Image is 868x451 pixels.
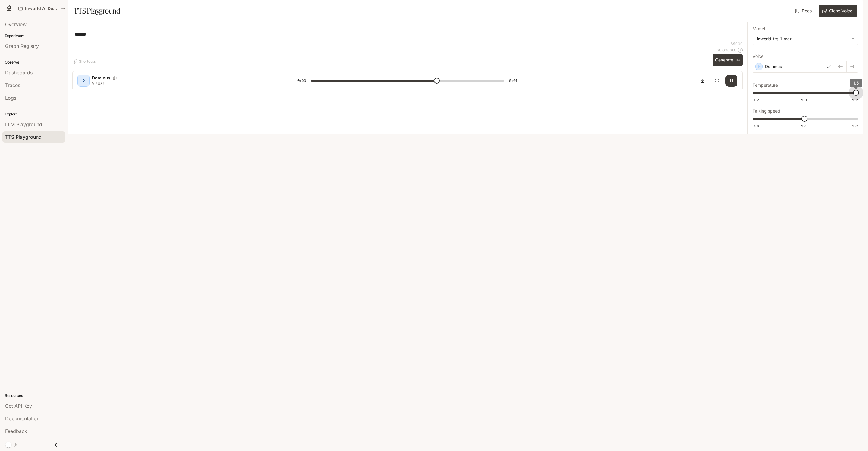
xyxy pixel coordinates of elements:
button: Download audio [697,75,709,87]
p: Voice [753,54,763,58]
div: inworld-tts-1-max [757,36,848,42]
h1: TTS Playground [74,5,120,17]
span: 0:00 [297,78,306,84]
div: D [79,76,88,86]
button: Shortcuts [72,57,98,66]
span: 0.7 [753,97,759,102]
p: Model [753,26,765,31]
div: inworld-tts-1-max [753,33,858,45]
p: Dominus [92,75,111,81]
span: 1.1 [801,97,807,102]
p: Talking speed [753,109,780,113]
p: ⌘⏎ [736,58,740,62]
p: Dominus [765,64,782,70]
button: All workspaces [16,2,68,14]
button: Clone Voice [819,5,857,17]
p: Inworld AI Demos [25,6,59,11]
p: $ 0.000060 [717,48,737,53]
button: Inspect [711,75,723,87]
p: VIRUS! [92,81,283,86]
span: 1.0 [801,123,807,128]
span: 0.5 [753,123,759,128]
a: Docs [794,5,814,17]
p: 6 / 1000 [731,41,743,46]
span: 0:01 [509,78,517,84]
span: 1.5 [852,123,858,128]
p: Temperature [753,83,778,87]
span: 1.5 [853,80,859,86]
button: Generate⌘⏎ [713,54,743,66]
span: 1.5 [852,97,858,102]
button: Copy Voice ID [111,76,119,80]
